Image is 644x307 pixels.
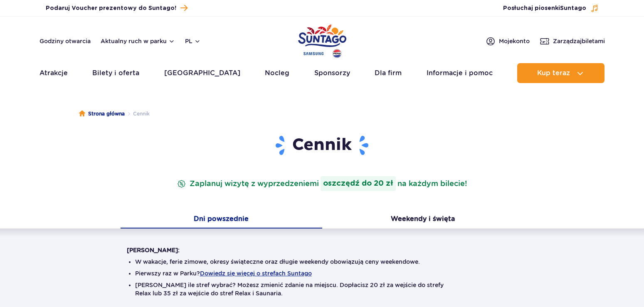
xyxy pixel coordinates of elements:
[125,110,150,118] li: Cennik
[46,4,176,12] span: Podaruj Voucher prezentowy do Suntago!
[265,63,289,83] a: Nocleg
[46,2,188,14] a: Podaruj Voucher prezentowy do Suntago!
[499,37,530,45] span: Moje konto
[486,36,530,46] a: Mojekonto
[553,37,605,45] span: Zarządzaj biletami
[127,135,518,156] h1: Cennik
[322,211,524,228] button: Weekendy i święta
[79,110,125,118] a: Strona główna
[135,269,509,278] li: Pierwszy raz w Parku?
[321,176,396,191] strong: oszczędź do 20 zł
[503,4,586,12] span: Posłuchaj piosenki
[92,63,139,83] a: Bilety i oferta
[560,5,586,11] span: Suntago
[135,281,509,297] li: [PERSON_NAME] ile stref wybrać? Możesz zmienić zdanie na miejscu. Dopłacisz 20 zł za wejście do s...
[517,63,605,83] button: Kup teraz
[200,270,312,277] button: Dowiedz się więcej o strefach Suntago
[135,258,509,266] li: W wakacje, ferie zimowe, okresy świąteczne oraz długie weekendy obowiązują ceny weekendowe.
[540,36,605,46] a: Zarządzajbiletami
[39,37,91,45] a: Godziny otwarcia
[427,63,493,83] a: Informacje i pomoc
[298,21,346,59] a: Park of Poland
[101,38,175,44] button: Aktualny ruch w parku
[164,63,240,83] a: [GEOGRAPHIC_DATA]
[121,211,322,228] button: Dni powszednie
[127,247,180,253] strong: [PERSON_NAME]:
[537,69,570,77] span: Kup teraz
[503,4,599,12] button: Posłuchaj piosenkiSuntago
[375,63,402,83] a: Dla firm
[39,63,68,83] a: Atrakcje
[185,37,201,45] button: pl
[175,176,469,191] p: Zaplanuj wizytę z wyprzedzeniem na każdym bilecie!
[314,63,350,83] a: Sponsorzy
